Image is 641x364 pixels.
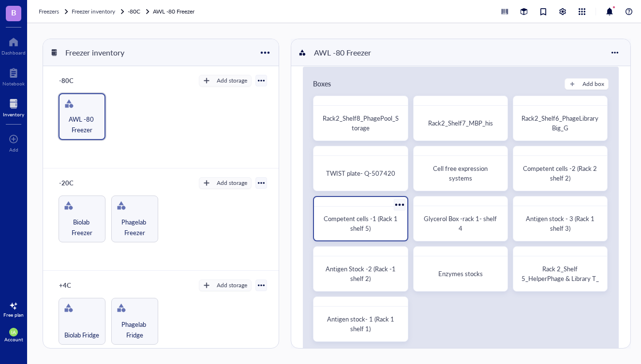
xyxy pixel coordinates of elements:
span: Biolab Fridge [64,330,99,340]
span: Freezer inventory [72,7,115,15]
div: Add [9,147,18,153]
div: -80C [55,74,113,87]
span: Glycerol Box -rack 1- shelf 4 [424,214,498,233]
span: Antigen stock- 1 (Rack 1 shelf 1) [327,314,396,333]
div: Free plan [3,312,24,318]
span: Phagelab Fridge [116,319,154,340]
a: Dashboard [1,34,26,56]
span: Antigen Stock -2 (Rack -1 shelf 2) [326,264,397,283]
span: Freezers [39,7,59,15]
span: AWL -80 Freezer [63,114,101,135]
div: +4C [55,279,113,292]
span: Enzymes stocks [438,269,483,278]
span: Rack2_Shelf6_PhageLibraryBig_G [522,113,598,132]
div: Add box [582,80,604,88]
button: Add storage [199,177,252,189]
span: Phagelab Freezer [116,217,154,238]
span: Antigen stock - 3 (Rack 1 shelf 3) [526,214,596,233]
button: Add storage [199,75,252,86]
span: B [11,6,16,18]
span: Competent cells -2 (Rack 2 shelf 2) [523,164,598,182]
span: Rack2_Shelf8_PhagePool_Storage [323,113,399,132]
span: Competent cells -1 (Rack 1 shelf 5) [324,214,399,233]
div: Add storage [217,281,247,290]
a: Freezer inventory [72,7,126,16]
a: Notebook [2,65,25,86]
div: Add storage [217,179,247,187]
div: Dashboard [1,50,26,56]
span: Cell free expression systems [433,164,489,182]
span: Biolab Freezer [63,217,101,238]
div: Add storage [217,76,247,85]
a: Freezers [39,7,70,16]
a: -80CAWL -80 Freezer [128,7,196,16]
div: -20C [55,176,113,190]
button: Add box [565,78,609,90]
div: Boxes [313,78,331,90]
button: Add storage [199,280,252,291]
span: TWIST plate- Q-507420 [326,168,395,178]
div: AWL -80 Freezer [310,44,375,61]
span: Rack 2_Shelf 5_HelperPhage & Library T_ [522,264,599,283]
span: Rack2_Shelf7_MBP_his [428,118,493,127]
div: Freezer inventory [61,44,129,61]
div: Account [4,336,23,342]
a: Inventory [3,96,24,117]
div: Notebook [2,81,25,86]
span: IA [11,329,16,335]
div: Inventory [3,112,24,117]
